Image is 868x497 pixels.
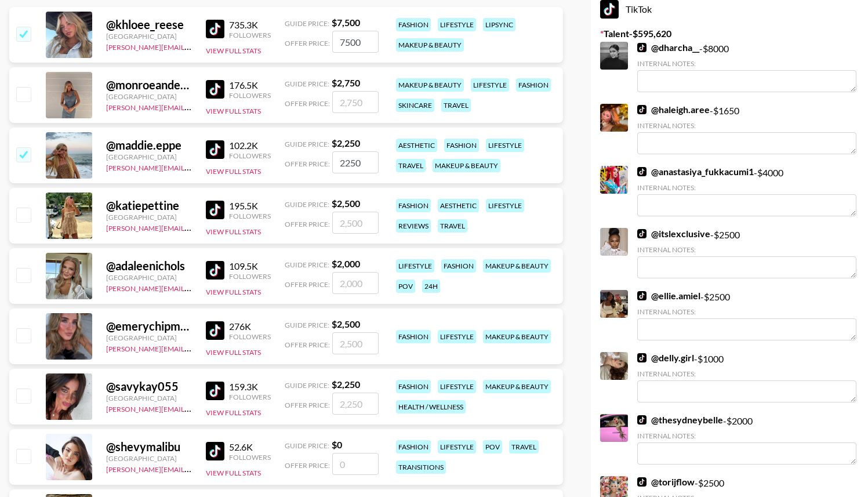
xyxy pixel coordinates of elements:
[637,476,695,488] a: @torijflow
[438,440,476,454] div: lifestyle
[441,259,476,273] div: fashion
[229,393,271,401] div: Followers
[332,17,360,28] strong: $ 7,500
[396,159,426,172] div: travel
[637,352,856,402] div: - $ 1000
[106,32,192,41] div: [GEOGRAPHIC_DATA]
[229,151,271,160] div: Followers
[285,461,330,470] span: Offer Price:
[637,42,856,92] div: - $ 8000
[396,99,434,112] div: skincare
[229,31,271,39] div: Followers
[396,199,431,212] div: fashion
[229,453,271,462] div: Followers
[441,99,471,112] div: travel
[332,137,360,148] strong: $ 2,250
[229,381,271,393] div: 159.3K
[285,280,330,289] span: Offer Price:
[637,166,856,216] div: - $ 4000
[637,104,856,154] div: - $ 1650
[396,380,431,393] div: fashion
[106,394,192,402] div: [GEOGRAPHIC_DATA]
[396,219,431,233] div: reviews
[438,199,479,212] div: aesthetic
[637,245,856,254] div: Internal Notes:
[206,107,261,115] button: View Full Stats
[106,222,278,233] a: [PERSON_NAME][EMAIL_ADDRESS][DOMAIN_NAME]
[483,380,551,393] div: makeup & beauty
[285,159,330,168] span: Offer Price:
[206,20,224,38] img: TikTok
[106,454,192,463] div: [GEOGRAPHIC_DATA]
[285,401,330,409] span: Offer Price:
[637,352,694,364] a: @delly.girl
[637,167,647,176] img: TikTok
[396,460,446,474] div: transitions
[637,290,856,340] div: - $ 2500
[206,348,261,357] button: View Full Stats
[332,393,379,415] input: 2,250
[332,31,379,53] input: 7,500
[229,212,271,220] div: Followers
[106,161,278,172] a: [PERSON_NAME][EMAIL_ADDRESS][DOMAIN_NAME]
[483,259,551,273] div: makeup & beauty
[285,140,329,148] span: Guide Price:
[229,260,271,272] div: 109.5K
[637,228,856,278] div: - $ 2500
[486,199,524,212] div: lifestyle
[509,440,539,454] div: travel
[229,272,271,281] div: Followers
[285,19,329,28] span: Guide Price:
[229,200,271,212] div: 195.5K
[206,201,224,219] img: TikTok
[206,288,261,296] button: View Full Stats
[285,441,329,450] span: Guide Price:
[206,140,224,159] img: TikTok
[106,440,192,454] div: @ shevymalibu
[106,379,192,394] div: @ savykay055
[206,408,261,417] button: View Full Stats
[438,380,476,393] div: lifestyle
[106,213,192,222] div: [GEOGRAPHIC_DATA]
[637,42,699,53] a: @dharcha__
[396,259,434,273] div: lifestyle
[332,212,379,234] input: 2,500
[396,139,437,152] div: aesthetic
[106,198,192,213] div: @ katiepettine
[422,280,440,293] div: 24h
[438,219,467,233] div: travel
[637,307,856,316] div: Internal Notes:
[106,41,278,52] a: [PERSON_NAME][EMAIL_ADDRESS][DOMAIN_NAME]
[285,99,330,108] span: Offer Price:
[229,441,271,453] div: 52.6K
[332,318,360,329] strong: $ 2,500
[285,260,329,269] span: Guide Price:
[106,319,192,333] div: @ emerychipman
[285,321,329,329] span: Guide Price:
[332,332,379,354] input: 2,500
[332,91,379,113] input: 2,750
[332,77,360,88] strong: $ 2,750
[637,415,647,425] img: TikTok
[206,80,224,99] img: TikTok
[106,342,278,353] a: [PERSON_NAME][EMAIL_ADDRESS][DOMAIN_NAME]
[438,18,476,31] div: lifestyle
[637,183,856,192] div: Internal Notes:
[106,138,192,153] div: @ maddie.eppe
[637,414,856,465] div: - $ 2000
[637,105,647,114] img: TikTok
[483,440,502,454] div: pov
[229,19,271,31] div: 735.3K
[396,18,431,31] div: fashion
[396,38,464,52] div: makeup & beauty
[637,228,710,240] a: @itslexclusive
[332,151,379,173] input: 2,250
[206,442,224,460] img: TikTok
[229,140,271,151] div: 102.2K
[106,402,278,413] a: [PERSON_NAME][EMAIL_ADDRESS][DOMAIN_NAME]
[396,440,431,454] div: fashion
[483,330,551,343] div: makeup & beauty
[444,139,479,152] div: fashion
[106,153,192,161] div: [GEOGRAPHIC_DATA]
[637,59,856,68] div: Internal Notes:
